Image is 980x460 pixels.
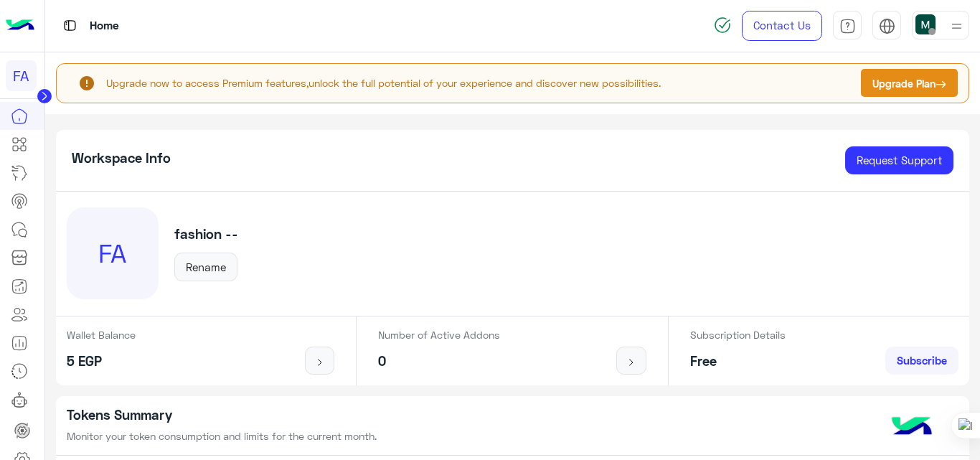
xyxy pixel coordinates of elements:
[845,146,953,175] a: Request Support
[6,11,34,41] img: Logo
[378,353,500,370] h5: 0
[72,150,171,166] h5: Workspace Info
[67,327,136,342] p: Wallet Balance
[174,226,238,243] h5: fashion --
[915,14,936,34] img: userImage
[67,75,106,92] span: error
[90,17,119,36] p: Home
[948,17,966,35] img: profile
[378,327,500,342] p: Number of Active Addons
[897,354,947,367] span: Subscribe
[308,77,661,89] span: unlock the full potential of your experience and discover new possibilities.
[861,69,958,97] button: Upgrade Plan→
[67,353,136,370] h5: 5 EGP
[690,353,786,370] h5: Free
[885,347,958,375] a: Subscribe
[67,207,159,299] div: FA
[742,11,822,41] a: Contact Us
[106,75,862,90] p: ,
[879,18,895,34] img: tab
[61,17,79,34] img: tab
[174,253,237,281] button: Rename
[833,11,862,41] a: tab
[872,78,936,90] span: Upgrade Plan
[623,357,641,368] img: icon
[106,77,306,89] span: Upgrade now to access Premium features
[67,428,959,443] p: Monitor your token consumption and limits for the current month.
[311,357,329,368] img: icon
[6,60,37,91] div: FA
[936,75,946,90] span: →
[839,18,856,34] img: tab
[690,327,786,342] p: Subscription Details
[67,407,959,423] h5: Tokens Summary
[887,403,937,453] img: hulul-logo.png
[714,17,731,34] img: spinner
